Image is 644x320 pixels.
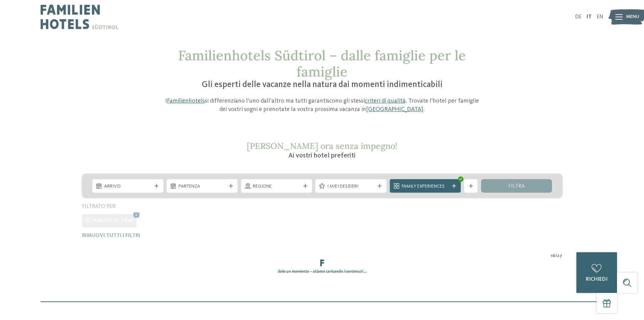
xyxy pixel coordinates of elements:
[253,183,300,190] span: Regione
[586,277,607,282] span: richiedi
[587,14,592,20] a: IT
[576,252,617,293] a: richiedi
[551,253,555,259] span: 16
[167,98,205,104] a: Familienhotels
[178,183,226,190] span: Partenza
[366,106,423,112] a: [GEOGRAPHIC_DATA]
[365,98,406,104] a: criteri di qualità
[557,253,562,259] span: 27
[555,253,557,259] span: /
[288,152,356,159] span: Ai vostri hotel preferiti
[162,97,483,114] p: I si differenziano l’uno dall’altro ma tutti garantiscono gli stessi . Trovate l’hotel per famigl...
[597,14,603,20] a: EN
[575,14,581,20] a: DE
[402,183,449,190] span: Family Experiences
[178,47,466,80] span: Familienhotels Südtirol – dalle famiglie per le famiglie
[104,183,151,190] span: Arrivo
[77,269,567,275] div: Solo un momento – stiamo caricando i contenuti …
[327,183,375,190] span: I miei desideri
[626,14,639,20] span: Menu
[202,81,443,89] span: Gli esperti delle vacanze nella natura dai momenti indimenticabili
[247,141,398,151] span: [PERSON_NAME] ora senza impegno!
